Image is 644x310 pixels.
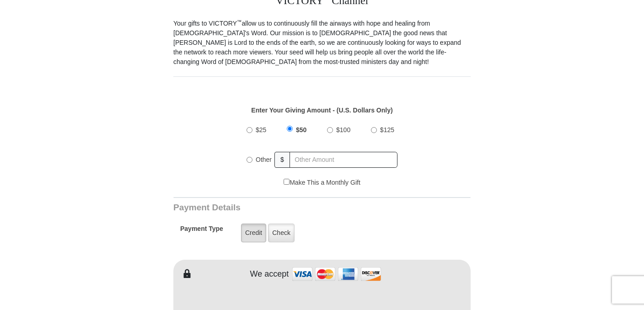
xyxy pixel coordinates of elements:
span: $ [274,152,290,168]
input: Make This a Monthly Gift [284,179,290,185]
p: Your gifts to VICTORY allow us to continuously fill the airways with hope and healing from [DEMOG... [173,19,471,67]
span: Other [256,156,272,163]
h3: Payment Details [173,203,407,213]
label: Make This a Monthly Gift [284,178,360,187]
span: $100 [336,126,350,134]
label: Credit [241,224,266,242]
img: credit cards accepted [291,264,382,284]
label: Check [268,224,295,242]
span: $125 [380,126,394,134]
span: $50 [296,126,306,134]
strong: Enter Your Giving Amount - (U.S. Dollars Only) [251,107,392,114]
input: Other Amount [290,152,397,168]
h4: We accept [250,269,289,279]
sup: ™ [237,19,242,24]
h5: Payment Type [180,225,223,237]
span: $25 [256,126,266,134]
